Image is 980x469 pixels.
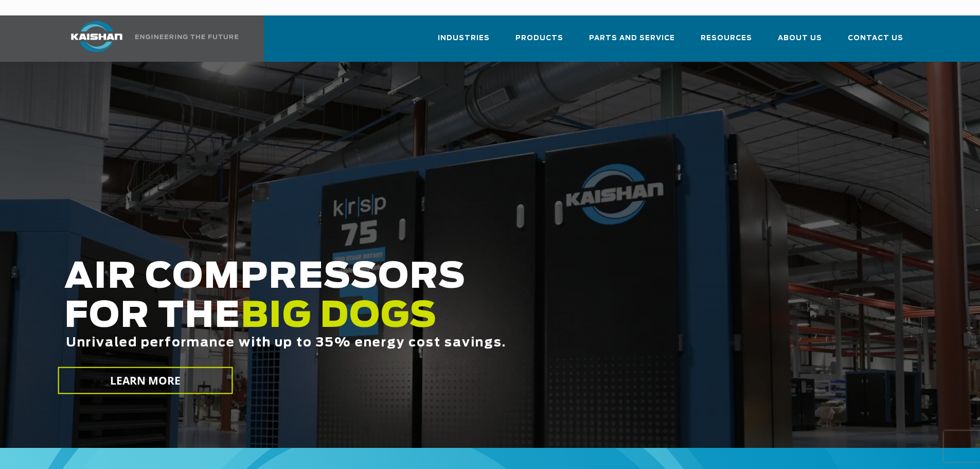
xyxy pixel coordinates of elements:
a: Resources [701,25,752,60]
span: Unrivaled performance with up to 35% energy cost savings. [66,337,506,349]
span: About Us [778,32,822,44]
a: Industries [438,25,490,60]
span: Parts and Service [589,32,675,44]
a: Parts and Service [589,25,675,60]
span: Contact Us [848,32,903,44]
img: Engineering the future [135,34,238,39]
a: Kaishan USA [58,15,240,62]
a: LEARN MORE [58,367,233,394]
a: Contact Us [848,25,903,60]
span: Resources [701,32,752,44]
span: Industries [438,32,490,44]
a: About Us [778,25,822,60]
a: Products [515,25,563,60]
span: Products [515,32,563,44]
span: BIG DOGS [241,299,437,334]
img: kaishan logo [58,21,135,52]
span: LEARN MORE [110,373,181,388]
h2: AIR COMPRESSORS FOR THE [64,258,772,382]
